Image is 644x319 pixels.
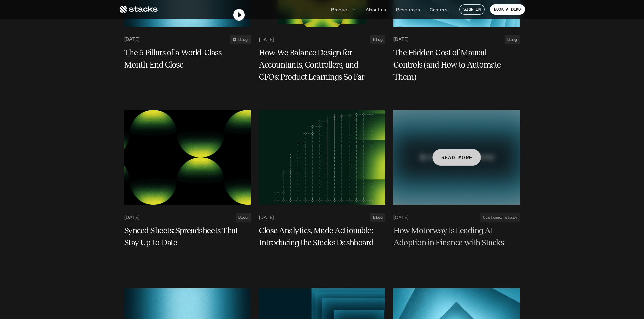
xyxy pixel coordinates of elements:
[124,35,251,44] a: [DATE]Blog
[259,36,274,42] p: [DATE]
[366,6,386,13] p: About us
[259,215,274,220] p: [DATE]
[373,37,383,42] h2: Blog
[393,35,520,44] a: [DATE]Blog
[101,30,130,36] a: Privacy Policy
[393,224,512,249] h5: How Motorway Is Leading AI Adoption in Finance with Stacks
[238,215,248,220] h2: Blog
[393,110,520,205] a: READ MORE
[362,3,390,16] a: About us
[124,36,139,42] p: [DATE]
[331,6,349,13] p: Product
[507,37,517,42] h2: Blog
[238,37,248,42] h2: Blog
[124,213,251,222] a: [DATE]Blog
[259,47,377,83] h5: How We Balance Design for Accountants, Controllers, and CFOs: Product Learnings So Far
[124,47,251,71] a: The 5 Pillars of a World-Class Month-End Close
[393,213,520,222] a: [DATE]Customer story
[124,224,243,249] h5: Synced Sheets: Spreadsheets That Stay Up-to-Date
[259,35,385,44] a: [DATE]Blog
[393,47,520,83] a: The Hidden Cost of Manual Controls (and How to Automate Them)
[259,47,385,83] a: How We Balance Design for Accountants, Controllers, and CFOs: Product Learnings So Far
[259,224,385,249] a: Close Analytics, Made Actionable: Introducing the Stacks Dashboard
[124,224,251,249] a: Synced Sheets: Spreadsheets That Stay Up-to-Date
[430,6,447,13] p: Careers
[124,215,139,220] p: [DATE]
[396,6,420,13] p: Resources
[373,215,383,220] h2: Blog
[393,47,512,83] h5: The Hidden Cost of Manual Controls (and How to Automate Them)
[259,224,377,249] h5: Close Analytics, Made Actionable: Introducing the Stacks Dashboard
[393,224,520,249] a: How Motorway Is Leading AI Adoption in Finance with Stacks
[124,47,243,71] h5: The 5 Pillars of a World-Class Month-End Close
[392,3,424,16] a: Resources
[494,7,521,12] p: BOOK A DEMO
[463,7,481,12] p: SIGN IN
[259,213,385,222] a: [DATE]Blog
[393,215,408,220] p: [DATE]
[459,4,485,15] a: SIGN IN
[441,153,472,162] p: READ MORE
[483,215,517,220] h2: Customer story
[426,3,451,16] a: Careers
[393,36,408,42] p: [DATE]
[490,4,525,15] a: BOOK A DEMO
